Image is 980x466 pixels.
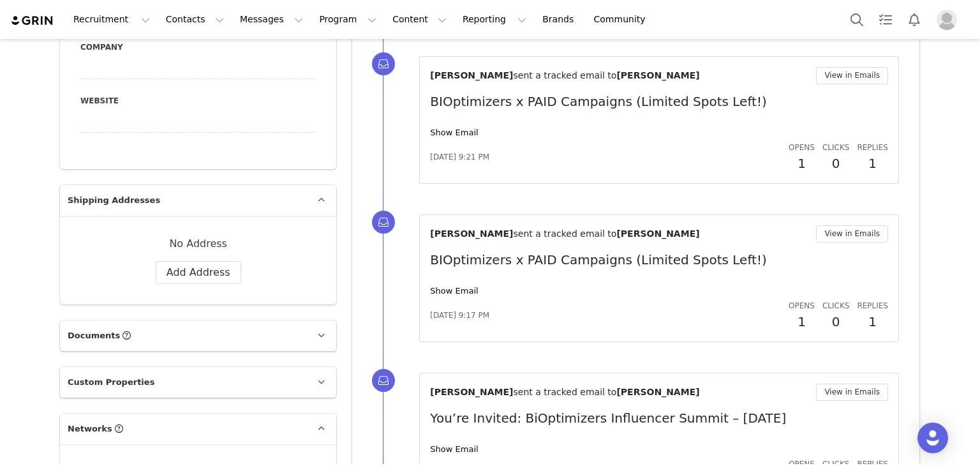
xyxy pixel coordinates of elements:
[66,5,158,34] button: Recruitment
[822,143,849,152] span: Clicks
[430,286,478,296] a: Show Email
[616,387,699,397] span: [PERSON_NAME]
[789,143,815,152] span: Opens
[80,95,316,107] label: Website
[68,329,120,342] span: Documents
[513,229,616,239] span: sent a tracked email to
[455,5,534,34] button: Reporting
[857,154,888,173] h2: 1
[929,10,970,30] button: Profile
[843,5,871,34] button: Search
[822,154,849,173] h2: 0
[857,143,888,152] span: Replies
[789,301,815,310] span: Opens
[857,301,888,310] span: Replies
[816,384,888,401] button: View in Emails
[872,5,900,34] a: Tasks
[385,5,454,34] button: Content
[917,423,948,453] div: Open Intercom Messenger
[430,128,478,137] a: Show Email
[10,15,55,27] img: grin logo
[900,5,928,34] button: Notifications
[156,261,241,284] button: Add Address
[816,67,888,84] button: View in Emails
[430,229,513,239] span: [PERSON_NAME]
[937,10,957,30] img: placeholder-profile.jpg
[232,5,311,34] button: Messages
[789,312,815,331] h2: 1
[430,250,888,269] p: BIOptimizers x PAID Campaigns (Limited Spots Left!)
[616,70,699,80] span: [PERSON_NAME]
[80,236,316,252] div: No Address
[430,409,888,428] p: You’re Invited: BiOptimizers Influencer Summit – [DATE]
[10,10,524,24] body: Rich Text Area. Press ALT-0 for help.
[513,387,616,397] span: sent a tracked email to
[822,312,849,331] h2: 0
[857,312,888,331] h2: 1
[158,5,232,34] button: Contacts
[430,70,513,80] span: [PERSON_NAME]
[430,387,513,397] span: [PERSON_NAME]
[513,70,616,80] span: sent a tracked email to
[311,5,384,34] button: Program
[430,444,478,454] a: Show Email
[68,376,154,389] span: Custom Properties
[80,41,316,53] label: Company
[586,5,659,34] a: Community
[68,423,112,435] span: Networks
[68,194,160,207] span: Shipping Addresses
[616,229,699,239] span: [PERSON_NAME]
[816,225,888,243] button: View in Emails
[430,151,489,163] span: [DATE] 9:21 PM
[789,154,815,173] h2: 1
[535,5,585,34] a: Brands
[822,301,849,310] span: Clicks
[430,310,489,321] span: [DATE] 9:17 PM
[430,92,888,111] p: BIOptimizers x PAID Campaigns (Limited Spots Left!)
